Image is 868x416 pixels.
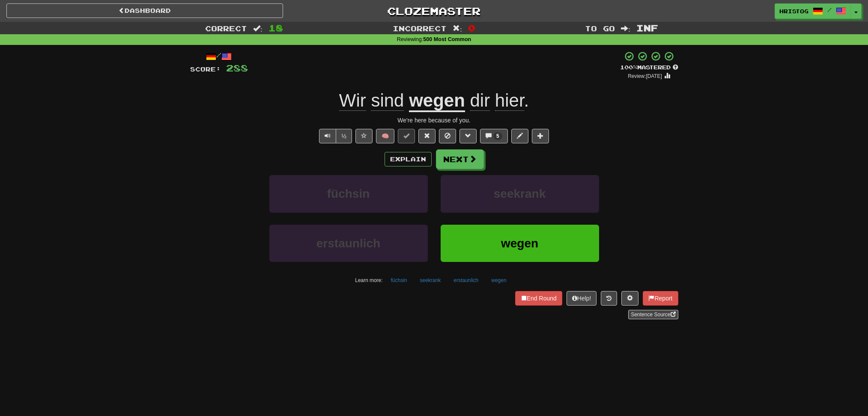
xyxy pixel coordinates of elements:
span: hier [495,90,524,111]
button: Ignore sentence (alt+i) [439,129,456,143]
button: Round history (alt+y) [601,291,617,306]
button: füchsin [269,175,428,212]
span: 100 % [620,64,637,71]
div: Mastered [620,64,678,71]
button: Favorite sentence (alt+f) [355,129,373,143]
button: wegen [486,274,511,287]
button: Report [643,291,678,306]
strong: 500 Most Common [423,36,471,42]
button: Next [436,149,484,169]
span: Correct [205,24,247,33]
button: Grammar (alt+g) [459,129,477,143]
span: : [253,25,262,32]
span: : [621,25,630,32]
small: Learn more: [355,277,382,283]
span: erstaunlich [316,237,380,250]
span: 18 [268,23,283,33]
button: seekrank [441,175,599,212]
span: Incorrect [393,24,447,33]
span: wegen [501,237,538,250]
span: seekrank [494,187,546,200]
button: Add to collection (alt+a) [532,129,549,143]
button: erstaunlich [269,225,428,262]
button: Set this sentence to 100% Mastered (alt+m) [398,129,415,143]
u: wegen [409,90,465,112]
button: 5 [480,129,508,143]
span: 288 [226,62,248,73]
span: HristoG [779,7,808,15]
button: Play sentence audio (ctl+space) [319,129,336,143]
a: Clozemaster [296,3,573,18]
button: 🧠 [376,129,394,143]
button: Edit sentence (alt+d) [511,129,528,143]
button: wegen [441,225,599,262]
span: dir [470,90,490,111]
span: / [827,7,832,13]
a: HristoG / [775,3,851,19]
span: : [453,25,462,32]
span: 5 [496,133,499,139]
button: End Round [515,291,562,306]
button: ½ [336,129,352,143]
div: We're here because of you. [190,116,678,125]
button: Help! [567,291,597,306]
span: Wir [339,90,366,111]
div: / [190,51,248,62]
span: Score: [190,65,221,73]
button: Reset to 0% Mastered (alt+r) [418,129,435,143]
button: Explain [385,152,432,166]
button: füchsin [386,274,412,287]
span: 0 [468,23,475,33]
a: Sentence Source [628,310,678,319]
div: Text-to-speech controls [317,129,352,143]
span: . [465,90,529,111]
button: seekrank [415,274,446,287]
span: To go [585,24,615,33]
a: Dashboard [6,3,283,18]
span: füchsin [327,187,370,200]
span: Inf [636,23,658,33]
small: Review: [DATE] [628,73,662,79]
button: erstaunlich [449,274,483,287]
span: sind [371,90,404,111]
